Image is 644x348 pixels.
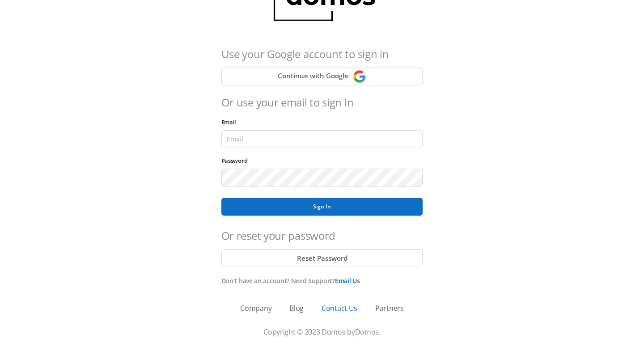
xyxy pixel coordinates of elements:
[355,327,379,337] a: Domos
[221,249,423,267] button: Reset Password
[221,169,423,187] input: Password
[322,303,357,314] a: Contact Us
[375,303,404,314] a: Partners
[335,276,360,285] a: Email Us
[240,303,271,314] a: Company
[221,68,423,85] button: Continue with Google
[221,130,423,148] input: Email
[221,46,423,62] h4: Use your Google account to sign in
[221,228,423,244] h4: Or reset your password
[221,94,423,110] h4: Or use your email to sign in
[353,70,366,83] img: Continue with Google
[22,327,622,337] p: Copyright © 2023 Domos by .
[221,276,423,285] p: Don't have an account? Need Support?
[221,157,252,165] label: Password
[221,118,241,126] label: Email
[221,198,423,216] button: Sign In
[289,303,304,314] a: Blog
